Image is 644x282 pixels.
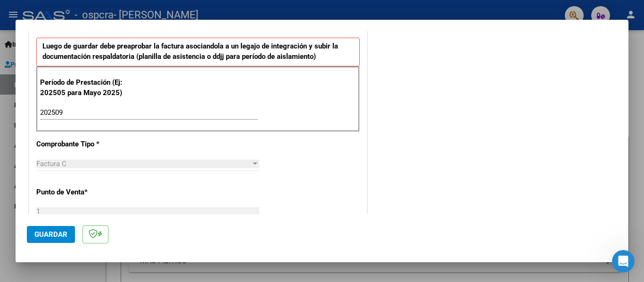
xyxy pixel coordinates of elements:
[36,139,133,150] p: Comprobante Tipo *
[36,160,66,168] span: Factura C
[40,77,135,98] p: Período de Prestación (Ej: 202505 para Mayo 2025)
[612,250,635,273] iframe: Intercom live chat
[36,187,133,198] p: Punto de Venta
[27,226,75,243] button: Guardar
[34,230,67,239] span: Guardar
[42,42,338,61] strong: Luego de guardar debe preaprobar la factura asociandola a un legajo de integración y subir la doc...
